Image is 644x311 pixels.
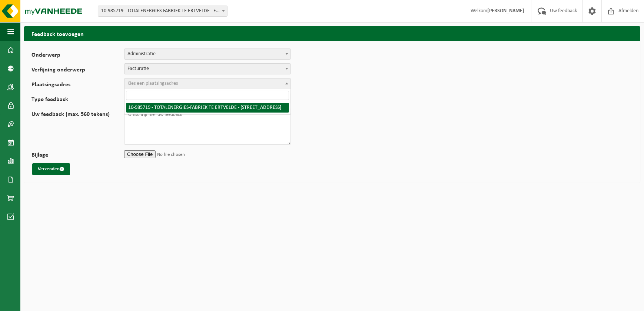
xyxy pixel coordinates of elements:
[31,82,124,89] label: Plaatsingsadres
[125,49,291,59] span: Administratie
[124,63,291,74] span: Facturatie
[126,103,289,113] li: 10-985719 - TOTALENERGIES-FABRIEK TE ERTVELDE - [STREET_ADDRESS]
[31,97,124,104] label: Type feedback
[24,26,640,41] h2: Feedback toevoegen
[124,49,291,60] span: Administratie
[32,163,70,175] button: Verzenden
[31,152,124,160] label: Bijlage
[31,67,124,74] label: Verfijning onderwerp
[98,6,227,16] span: 10-985719 - TOTALENERGIES-FABRIEK TE ERTVELDE - ERTVELDE
[31,52,124,60] label: Onderwerp
[125,64,291,74] span: Facturatie
[98,6,228,17] span: 10-985719 - TOTALENERGIES-FABRIEK TE ERTVELDE - ERTVELDE
[127,81,178,86] span: Kies een plaatsingsadres
[487,8,524,14] strong: [PERSON_NAME]
[31,111,124,145] label: Uw feedback (max. 560 tekens)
